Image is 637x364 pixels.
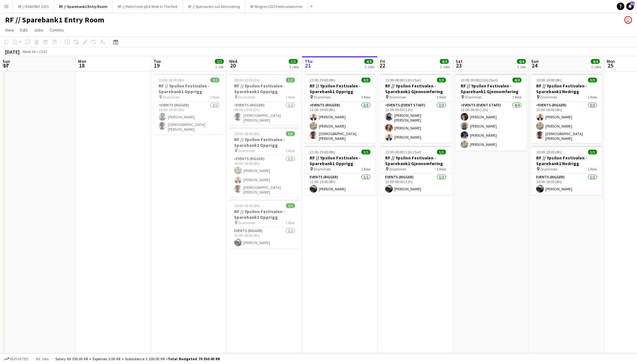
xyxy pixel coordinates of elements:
[305,155,375,166] h3: RF // Ypsilon Festivalen - Sparebank1 Opprigg
[34,27,43,33] span: Jobs
[3,26,16,34] a: View
[5,27,14,33] span: View
[314,167,331,171] span: Drammen
[163,95,180,99] span: Drammen
[536,78,562,82] span: 10:00-18:00 (8h)
[286,148,295,153] span: 1 Role
[234,203,260,208] span: 10:00-18:00 (8h)
[540,167,557,171] span: Drammen
[624,16,632,24] app-user-avatar: Marit Holvik
[21,49,37,54] span: Week 34
[20,27,27,33] span: Edit
[440,59,449,64] span: 4/4
[385,78,421,82] span: 13:00-00:00 (11h) (Sat)
[228,62,237,69] span: 20
[47,26,66,34] a: Comms
[531,83,602,94] h3: RF // Ypsilon Festivalen - Sparebank1 Nedrigg
[234,131,260,136] span: 10:00-18:00 (8h)
[304,62,312,69] span: 21
[154,83,224,94] h3: RF // Ypsilon Festivalen - Sparebank1 Opprigg
[54,0,113,13] button: RF // Sparebank1 Entry Room
[517,64,525,69] div: 1 Job
[229,74,300,125] app-job-card: 08:00-10:00 (2h)1/1RF // Ypsilon Festivalen - Sparebank1 Opprigg Drammen1 RoleEvents (Rigger)1/10...
[531,58,539,64] span: Sun
[513,78,521,82] span: 4/4
[626,3,634,10] a: 32
[183,0,245,13] button: RF // Specsavers Juli Aktivisering
[153,62,161,69] span: 19
[380,102,451,143] app-card-role: Events (Event Staff)3/313:00-00:00 (11h)[PERSON_NAME] [PERSON_NAME][PERSON_NAME][PERSON_NAME]
[289,59,298,64] span: 5/5
[229,128,300,197] app-job-card: 10:00-18:00 (8h)3/3RF // Ypsilon Festivalen - Sparebank1 Opprigg Drammen1 RoleEvents (Rigger)3/31...
[531,74,602,143] app-job-card: 10:00-18:00 (8h)3/3RF // Ypsilon Festivalen - Sparebank1 Nedrigg Drammen1 RoleEvents (Rigger)3/31...
[380,174,451,195] app-card-role: Events (Rigger)1/113:00-00:00 (11h)[PERSON_NAME]
[531,146,602,195] app-job-card: 10:00-18:00 (8h)1/1RF // Ypsilon Festivalen - Sparebank1 Nedrigg Drammen1 RoleEvents (Rigger)1/11...
[3,58,10,64] span: Sun
[389,95,406,99] span: Drammen
[606,62,615,69] span: 25
[305,146,375,195] app-job-card: 11:00-19:00 (8h)1/1RF // Ypsilon Festivalen - Sparebank1 Opprigg Drammen1 RoleEvents (Rigger)1/11...
[437,150,446,154] span: 1/1
[455,62,463,69] span: 23
[50,27,64,33] span: Comms
[389,167,406,171] span: Drammen
[437,78,446,82] span: 3/3
[630,2,634,6] span: 32
[286,131,295,136] span: 3/3
[215,59,224,64] span: 2/2
[229,58,237,64] span: Wed
[31,26,46,34] a: Jobs
[361,78,370,82] span: 3/3
[286,203,295,208] span: 1/1
[210,95,219,99] span: 1 Role
[2,62,10,69] span: 17
[78,58,86,64] span: Mon
[305,74,375,143] app-job-card: 11:00-19:00 (8h)3/3RF // Ypsilon Festivalen - Sparebank1 Opprigg Drammen1 RoleEvents (Rigger)3/31...
[517,59,526,64] span: 4/4
[39,49,47,54] div: CEST
[113,0,183,13] button: RF // Hello Fresh på A Walk In The Park
[210,78,219,82] span: 2/2
[380,83,451,94] h3: RF // Ypsilon Festivalen - Sparebank1 Gjennomføring
[154,58,161,64] span: Tue
[305,83,375,94] h3: RF // Ypsilon Festivalen - Sparebank1 Opprigg
[361,150,370,154] span: 1/1
[18,26,30,34] a: Edit
[55,356,220,361] div: Salary 69 350.00 KR + Expenses 0.00 KR + Subsistence 1 200.00 KR =
[5,15,104,25] h1: RF // Sparebank1 Entry Room
[531,174,602,195] app-card-role: Events (Rigger)1/110:00-18:00 (8h)[PERSON_NAME]
[365,64,374,69] div: 2 Jobs
[13,0,54,13] button: RF // KVADRAT 2025
[380,74,451,143] app-job-card: 13:00-00:00 (11h) (Sat)3/3RF // Ypsilon Festivalen - Sparebank1 Gjennomføring Drammen1 RoleEvents...
[512,95,521,99] span: 1 Role
[238,95,255,99] span: Drammen
[380,146,451,195] app-job-card: 13:00-00:00 (11h) (Sat)1/1RF // Ypsilon Festivalen - Sparebank1 Gjennomføring Drammen1 RoleEvents...
[238,148,255,153] span: Drammen
[305,102,375,143] app-card-role: Events (Rigger)3/311:00-19:00 (8h)[PERSON_NAME][PERSON_NAME][DEMOGRAPHIC_DATA][PERSON_NAME]
[229,137,300,148] h3: RF // Ypsilon Festivalen - Sparebank1 Opprigg
[305,58,312,64] span: Thu
[215,64,223,69] div: 1 Job
[607,58,615,64] span: Mon
[154,74,224,134] app-job-card: 10:00-18:00 (8h)2/2RF // Ypsilon Festivalen - Sparebank1 Opprigg Drammen1 RoleEvents (Rigger)2/21...
[540,95,557,99] span: Drammen
[229,155,300,197] app-card-role: Events (Rigger)3/310:00-18:00 (8h)[PERSON_NAME][PERSON_NAME][DEMOGRAPHIC_DATA][PERSON_NAME]
[591,59,600,64] span: 4/4
[245,0,308,13] button: RF Ringnes 2025 Festivalsommer
[380,155,451,166] h3: RF // Ypsilon Festivalen - Sparebank1 Gjennomføring
[229,227,300,249] app-card-role: Events (Rigger)1/110:00-18:00 (8h)[PERSON_NAME]
[591,64,601,69] div: 2 Jobs
[229,102,300,125] app-card-role: Events (Rigger)1/108:00-10:00 (2h)[DEMOGRAPHIC_DATA][PERSON_NAME]
[364,59,373,64] span: 4/4
[305,174,375,195] app-card-role: Events (Rigger)1/111:00-19:00 (8h)[PERSON_NAME]
[3,355,29,362] button: Budgeted
[456,74,526,151] app-job-card: 13:00-00:00 (11h) (Sun)4/4RF // Ypsilon Festivalen - Sparebank1 Gjennomføring Drammen1 RoleEvents...
[286,95,295,99] span: 1 Role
